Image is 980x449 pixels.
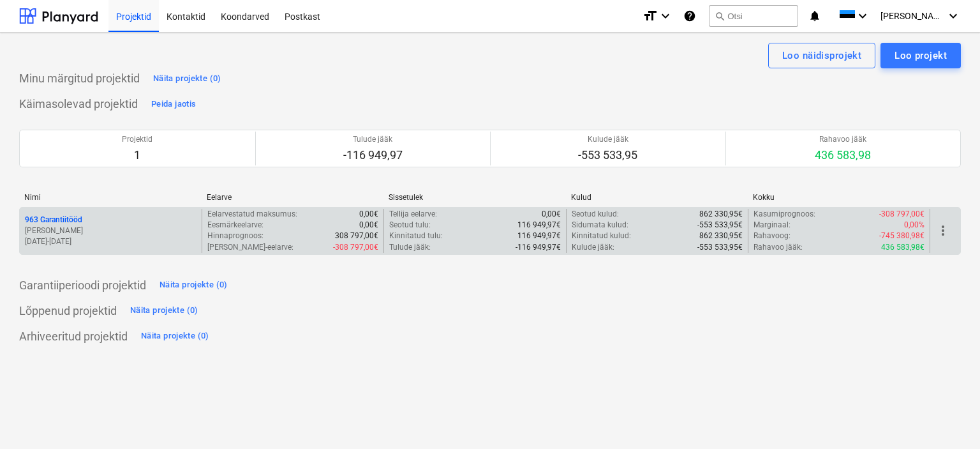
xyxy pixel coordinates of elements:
p: Rahavoog : [754,231,791,241]
p: Rahavoo jääk : [754,242,803,253]
p: [PERSON_NAME] [25,225,197,236]
p: Garantiiperioodi projektid [19,278,146,293]
span: more_vert [935,223,951,238]
p: 436 583,98 [815,148,871,163]
button: Loo projekt [880,43,961,68]
button: Näita projekte (0) [150,68,225,89]
p: Rahavoo jääk [815,134,871,145]
div: 963 Garantiitööd[PERSON_NAME][DATE]-[DATE] [25,215,197,247]
p: 0,00% [904,220,924,231]
p: Projektid [122,134,152,145]
button: Peida jaotis [148,94,199,114]
p: Eelarvestatud maksumus : [207,209,297,220]
button: Näita projekte (0) [138,326,212,347]
div: Eelarve [207,193,379,202]
p: [PERSON_NAME]-eelarve : [207,242,293,253]
p: 0,00€ [359,209,378,220]
p: -553 533,95€ [697,242,743,253]
div: Peida jaotis [151,97,196,112]
p: 116 949,97€ [517,220,561,231]
p: -553 533,95€ [697,220,743,231]
p: 862 330,95€ [699,231,743,241]
div: Nimi [24,193,197,202]
p: Sidumata kulud : [572,220,628,231]
p: Tulude jääk [343,134,403,145]
p: Kinnitatud kulud : [572,231,631,241]
div: Näita projekte (0) [160,278,228,293]
button: Näita projekte (0) [127,301,202,321]
p: Hinnaprognoos : [207,231,264,241]
div: Sissetulek [389,193,561,202]
p: -553 533,95 [578,148,637,163]
p: Tulude jääk : [389,242,431,253]
p: Minu märgitud projektid [19,71,140,86]
div: Loo näidisprojekt [782,47,861,64]
button: Näita projekte (0) [156,275,231,296]
button: Otsi [709,5,798,27]
p: Seotud kulud : [572,209,619,220]
p: [DATE] - [DATE] [25,236,197,247]
span: search [715,11,725,21]
p: -745 380,98€ [879,231,924,241]
p: Eesmärkeelarve : [207,220,264,231]
p: Arhiveeritud projektid [19,329,128,344]
div: Loo projekt [895,47,947,64]
p: 308 797,00€ [335,231,378,241]
p: Kulude jääk : [572,242,614,253]
p: Kasumiprognoos : [754,209,815,220]
i: keyboard_arrow_down [658,8,673,24]
button: Loo näidisprojekt [768,43,875,68]
p: 0,00€ [359,220,378,231]
p: Seotud tulu : [389,220,431,231]
i: keyboard_arrow_down [946,8,961,24]
p: Kulude jääk [578,134,637,145]
i: keyboard_arrow_down [855,8,870,24]
div: Näita projekte (0) [130,303,198,318]
p: 1 [122,148,152,163]
i: notifications [808,8,821,24]
p: Kinnitatud tulu : [389,231,443,241]
p: -116 949,97€ [516,242,561,253]
div: Näita projekte (0) [141,329,209,344]
p: Tellija eelarve : [389,209,437,220]
i: Abikeskus [683,8,696,24]
i: format_size [642,8,658,24]
p: Lõppenud projektid [19,303,117,319]
p: -116 949,97 [343,148,403,163]
p: Käimasolevad projektid [19,96,138,112]
p: Marginaal : [754,220,791,231]
p: -308 797,00€ [879,209,924,220]
p: -308 797,00€ [333,242,378,253]
div: Kokku [753,193,925,202]
div: Näita projekte (0) [153,72,221,86]
p: 963 Garantiitööd [25,215,82,225]
p: 116 949,97€ [517,231,561,241]
p: 0,00€ [542,209,561,220]
span: [PERSON_NAME] [880,11,944,21]
p: 436 583,98€ [881,242,924,253]
div: Kulud [571,193,743,202]
p: 862 330,95€ [699,209,743,220]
